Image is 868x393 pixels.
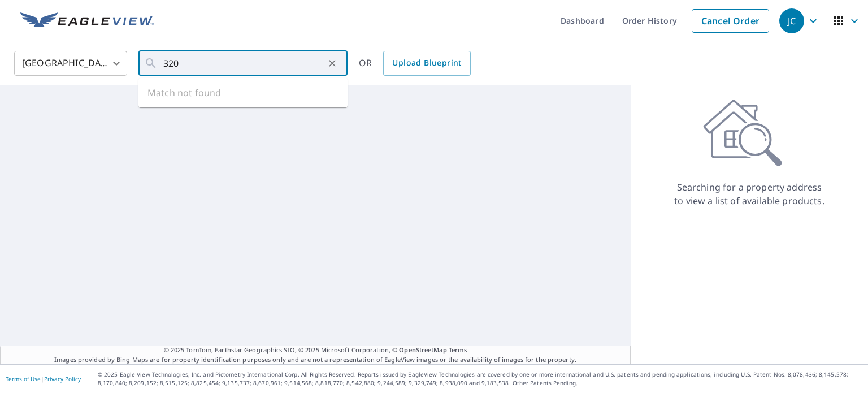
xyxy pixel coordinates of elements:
[98,370,862,387] p: © 2025 Eagle View Technologies, Inc. and Pictometry International Corp. All Rights Reserved. Repo...
[674,180,825,208] p: Searching for a property address to view a list of available products.
[779,8,804,33] div: JC
[359,51,471,76] div: OR
[324,55,340,71] button: Clear
[6,375,81,382] p: |
[383,51,470,76] a: Upload Blueprint
[399,346,446,354] a: OpenStreetMap
[449,346,467,354] a: Terms
[44,375,81,383] a: Privacy Policy
[20,12,154,29] img: EV Logo
[14,47,127,79] div: [GEOGRAPHIC_DATA]
[163,47,324,79] input: Search by address or latitude-longitude
[164,346,467,355] span: © 2025 TomTom, Earthstar Geographics SIO, © 2025 Microsoft Corporation, ©
[6,375,41,383] a: Terms of Use
[692,9,769,33] a: Cancel Order
[392,56,461,70] span: Upload Blueprint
